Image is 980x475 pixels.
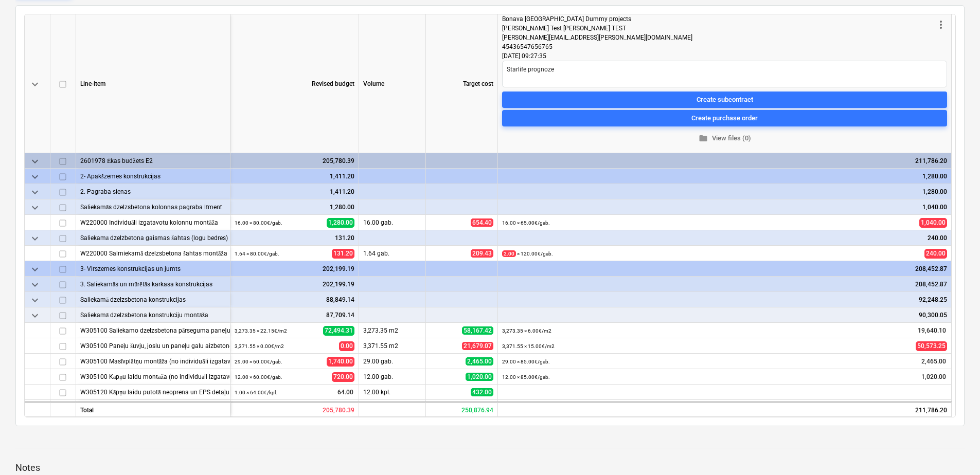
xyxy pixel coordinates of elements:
[80,292,226,307] div: Saliekamā dzelzsbetona konstrukcijas
[502,51,947,61] div: [DATE] 09:27:35
[230,401,359,417] div: 205,780.39
[502,110,947,126] button: Create purchase order
[502,328,551,334] small: 3,273.35 × 6.00€ / m2
[235,199,354,215] div: 1,280.00
[502,250,553,257] small: × 120.00€ / gab.
[29,78,41,90] span: keyboard_arrow_down
[235,359,282,364] small: 29.00 × 60.00€ / gab.
[235,374,282,380] small: 12.00 × 60.00€ / gab.
[471,388,493,396] span: 432.00
[80,323,226,338] div: W305100 Saliekamo dzelzsbetona pārseguma paneļu montāža
[471,249,493,258] span: 209.43
[235,153,354,169] div: 205,780.39
[426,14,498,153] div: Target cost
[80,385,226,399] div: W305120 Kāpņu laidu putotā neoprena un EPS detaļu piegāde un montāža objektā
[359,246,426,261] div: 1.64 gab.
[332,372,354,381] span: 720.00
[502,169,947,184] div: 1,280.00
[502,261,947,277] div: 208,452.87
[498,401,952,417] div: 211,786.20
[80,199,226,214] div: Saliekamās dzelzsbetona kolonnas pagraba līmenī
[471,218,493,227] span: 654.40
[502,230,947,246] div: 240.00
[502,292,947,307] div: 92,248.25
[235,307,354,323] div: 87,709.14
[235,220,282,226] small: 16.00 × 80.00€ / gab.
[502,277,947,292] div: 208,452.87
[359,400,426,415] div: 6.00 gab.
[80,369,226,384] div: W305100 Kāpņu laidu montāža (no individuāli izgatavotiem saliekamā dzelzsbetona elementiem)
[466,357,493,366] span: 2,465.00
[235,184,354,199] div: 1,411.20
[924,248,947,258] span: 240.00
[80,153,226,168] div: 2601978 Ēkas budžets E2
[502,374,550,380] small: 12.00 × 85.00€ / gab.
[80,307,226,322] div: Saliekamā dzelzsbetona konstrukciju montāža
[359,369,426,385] div: 12.00 gab.
[502,34,692,41] span: [PERSON_NAME][EMAIL_ADDRESS][PERSON_NAME][DOMAIN_NAME]
[502,307,947,323] div: 90,300.05
[359,14,426,153] div: Volume
[235,277,354,292] div: 202,199.19
[235,230,354,246] div: 131.20
[80,169,226,184] div: 2- Apakšzemes konstrukcijas
[466,373,493,381] span: 1,020.00
[80,230,226,245] div: Saliekamā dzelzbetona gaismas šahtas (logu bedres)
[502,14,935,24] div: Bonava [GEOGRAPHIC_DATA] Dummy projects
[327,217,354,227] span: 1,280.00
[29,263,41,275] span: keyboard_arrow_down
[502,131,947,147] button: View files (0)
[80,400,226,415] div: W305100 Kāpņu laukumu montāža (no individuāli izgatavotiem saliekamā dzelzsbetona elementiem)
[235,169,354,184] div: 1,411.20
[339,341,354,351] span: 0.00
[359,323,426,338] div: 3,273.35 m2
[29,278,41,290] span: keyboard_arrow_down
[699,134,708,143] span: folder
[336,388,354,396] span: 64.00
[80,184,226,199] div: 2. Pagraba sienas
[502,92,947,108] button: Create subcontract
[920,357,947,366] span: 2,465.00
[29,232,41,244] span: keyboard_arrow_down
[935,19,947,31] span: more_vert
[80,261,226,276] div: 3- Virszemes konstrukcijas un jumts
[462,342,493,350] span: 21,679.07
[916,341,947,351] span: 50,573.25
[327,356,354,366] span: 1,740.00
[29,170,41,182] span: keyboard_arrow_down
[502,343,555,349] small: 3,371.55 × 15.00€ / m2
[502,359,550,364] small: 29.00 × 85.00€ / gab.
[502,61,947,87] textarea: Starlife prognoze
[235,343,284,349] small: 3,371.55 × 0.00€ / m2
[359,354,426,369] div: 29.00 gab.
[29,309,41,321] span: keyboard_arrow_down
[462,326,493,335] span: 58,167.42
[502,220,550,226] small: 16.00 × 65.00€ / gab.
[332,248,354,258] span: 131.20
[502,199,947,215] div: 1,040.00
[359,338,426,354] div: 3,371.55 m2
[359,215,426,230] div: 16.00 gab.
[917,326,947,335] span: 19,640.10
[359,385,426,400] div: 12.00 kpl.
[697,94,753,105] div: Create subcontract
[323,325,354,335] span: 72,494.31
[80,354,226,369] div: W305100 Masīvplātņu montāža (no individuāli izgatavotiem saliekamā dzelzsbetona elementiem)
[502,184,947,199] div: 1,280.00
[29,155,41,167] span: keyboard_arrow_down
[80,246,226,261] div: W220000 Salmiekamā dzelzsbetona šahtas montāža
[929,426,980,475] iframe: Chat Widget
[919,217,947,227] span: 1,040.00
[502,153,947,169] div: 211,786.20
[426,401,498,417] div: 250,876.94
[920,372,947,381] span: 1,020.00
[80,338,226,353] div: W305100 Paneļu šuvju, joslu un paneļu galu aizbetonēšana, t.sk.veidņošana, stiegrošana, betonēšan...
[29,294,41,306] span: keyboard_arrow_down
[29,186,41,198] span: keyboard_arrow_down
[235,292,354,307] div: 88,849.14
[235,251,279,257] small: 1.64 × 80.00€ / gab.
[15,462,965,474] p: Notes
[76,14,230,153] div: Line-item
[502,24,935,33] div: [PERSON_NAME] Test [PERSON_NAME] TEST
